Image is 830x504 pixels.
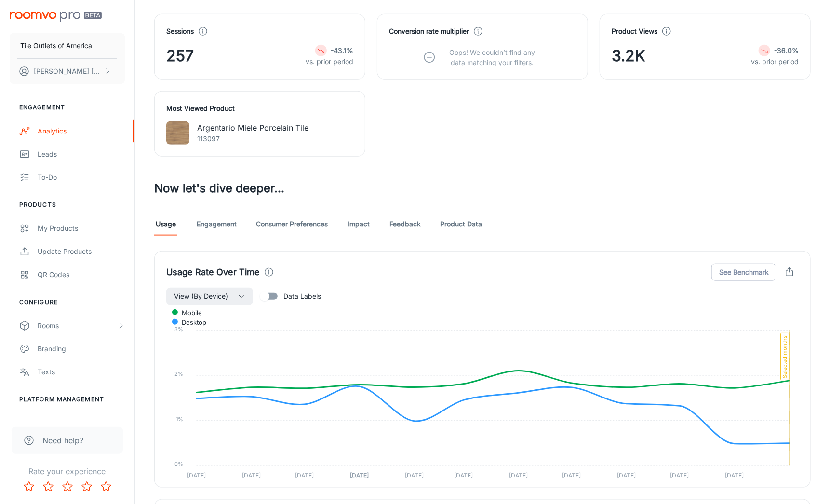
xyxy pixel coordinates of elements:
h4: Product Views [612,26,657,37]
h4: Sessions [166,26,194,37]
button: Rate 5 star [96,477,116,496]
a: Usage [154,212,177,236]
div: My Products [38,223,125,234]
tspan: [DATE] [509,472,528,479]
p: 113097 [197,133,308,144]
tspan: 1% [176,416,183,423]
button: Rate 3 star [58,477,77,496]
span: View (By Device) [174,291,228,302]
h3: Now let's dive deeper... [154,180,811,197]
tspan: 0% [174,461,183,468]
p: [PERSON_NAME] [PERSON_NAME] [34,66,102,77]
tspan: [DATE] [187,472,206,479]
strong: -43.1% [331,46,353,54]
span: Need help? [42,435,83,446]
span: 3.2K [612,44,645,67]
tspan: [DATE] [295,472,314,479]
p: vs. prior period [751,56,799,67]
h4: Usage Rate Over Time [166,265,260,279]
a: Product Data [440,212,482,236]
button: Rate 2 star [39,477,58,496]
div: Leads [38,149,125,159]
strong: -36.0% [774,46,799,54]
button: Tile Outlets of America [10,33,125,58]
tspan: [DATE] [725,472,744,479]
img: Roomvo PRO Beta [10,12,102,22]
tspan: [DATE] [455,472,473,479]
button: View (By Device) [166,288,253,305]
img: Argentario Miele Porcelain Tile [166,121,189,145]
p: vs. prior period [306,56,353,67]
span: desktop [174,318,206,327]
tspan: [DATE] [405,472,424,479]
tspan: 3% [174,326,183,332]
tspan: 2% [174,371,183,378]
div: Branding [38,344,125,354]
div: Texts [38,367,125,377]
tspan: [DATE] [350,472,369,479]
a: Consumer Preferences [256,212,328,236]
p: Oops! We couldn’t find any data matching your filters. [442,47,542,67]
h4: Conversion rate multiplier [389,26,469,37]
span: Data Labels [283,291,321,302]
tspan: [DATE] [617,472,636,479]
tspan: [DATE] [670,472,689,479]
div: To-do [38,172,125,183]
button: Rate 1 star [19,477,39,496]
tspan: [DATE] [562,472,581,479]
a: Engagement [197,212,237,236]
a: Feedback [389,212,421,236]
p: Tile Outlets of America [20,40,92,51]
button: [PERSON_NAME] [PERSON_NAME] [10,59,125,84]
div: Rooms [38,320,117,331]
tspan: [DATE] [242,472,261,479]
a: Impact [347,212,370,236]
p: Rate your experience [8,465,127,477]
h4: Most Viewed Product [166,103,353,114]
button: See Benchmark [711,264,776,281]
span: mobile [174,308,202,317]
p: Argentario Miele Porcelain Tile [197,122,308,133]
div: QR Codes [38,269,125,280]
div: Update Products [38,246,125,257]
div: Analytics [38,126,125,136]
span: 257 [166,44,194,67]
button: Rate 4 star [77,477,96,496]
